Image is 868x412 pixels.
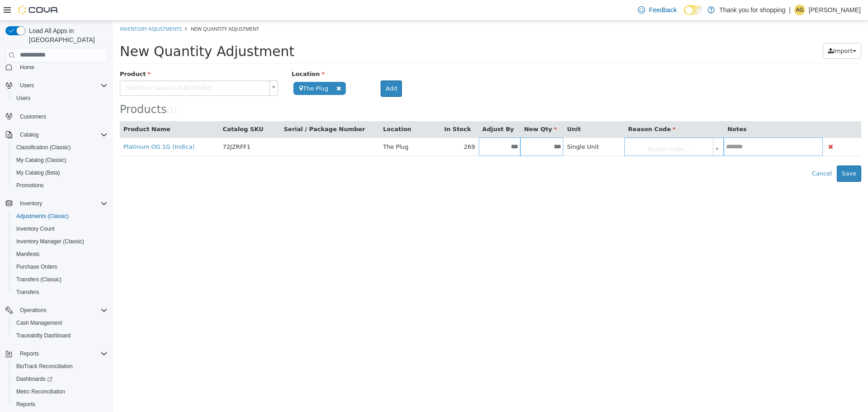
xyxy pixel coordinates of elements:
span: The Plug [180,61,233,74]
button: In Stock [331,104,359,113]
a: Dashboards [9,373,111,385]
span: New Quantity Adjustment [78,5,146,11]
button: Product Name [10,104,59,113]
span: Users [13,93,108,104]
button: Customers [2,110,111,123]
span: Operations [16,305,108,316]
button: Traceabilty Dashboard [9,329,111,342]
span: Customers [20,113,46,120]
img: Cova [18,5,59,14]
span: Reports [13,399,108,410]
span: Manifests [16,251,39,258]
span: Transfers [16,289,39,296]
span: Users [16,80,108,91]
button: My Catalog (Classic) [9,154,111,166]
button: Transfers [9,286,111,298]
button: Manifests [9,248,111,260]
input: Dark Mode [684,5,703,15]
button: Users [9,92,111,104]
a: Platinum OG 1G (Indica) [10,123,82,129]
a: Purchase Orders [13,261,61,272]
a: Classification (Classic) [13,142,75,153]
p: Thank you for shopping [719,5,785,15]
button: Inventory [2,197,111,210]
span: My Catalog (Beta) [16,169,60,176]
button: Classification (Classic) [9,141,111,154]
button: Catalog [2,128,111,141]
span: Inventory Manager (Classic) [16,238,84,245]
span: AG [796,5,803,15]
span: Reports [20,350,39,357]
span: Product [7,50,38,57]
button: Adjust By [369,104,403,113]
span: Inventory Count [16,225,55,232]
a: BioTrack Reconciliation [13,361,76,372]
span: My Catalog (Classic) [16,156,66,164]
span: Search or Scan to Add Product [7,60,153,75]
button: Cash Management [9,317,111,329]
span: Traceabilty Dashboard [16,332,71,339]
span: New Quantity Adjustment [7,23,181,38]
button: Adjustments (Classic) [9,210,111,223]
span: Transfers (Classic) [16,276,61,283]
a: Inventory Adjustments [7,5,69,11]
button: Cancel [694,145,724,161]
a: Metrc Reconciliation [13,386,69,397]
a: Promotions [13,180,47,191]
span: Purchase Orders [16,263,57,270]
a: My Catalog (Classic) [13,155,70,166]
span: Inventory [16,198,108,209]
button: Inventory [16,198,46,209]
a: Transfers [13,287,42,298]
button: Users [2,79,111,92]
button: Import [710,22,748,38]
a: Feedback [634,1,680,19]
button: Unit [454,104,469,113]
span: My Catalog (Beta) [13,167,108,178]
button: Serial / Package Number [171,104,254,113]
button: Reports [16,348,42,359]
button: Save [724,145,748,161]
button: Catalog SKU [110,104,152,113]
span: Classification (Classic) [16,144,71,151]
span: BioTrack Reconciliation [16,363,73,370]
button: Location [270,104,300,113]
span: Dashboards [16,375,52,383]
span: Promotions [13,180,108,191]
span: Manifests [13,249,108,260]
button: Transfers (Classic) [9,273,111,286]
span: Reason Code [515,105,562,112]
a: Home [16,62,38,73]
a: Cash Management [13,317,66,328]
span: Inventory [20,200,42,207]
span: Reason Code... [514,118,597,136]
span: New Qty [411,105,444,112]
span: Adjustments (Classic) [13,211,108,222]
button: Inventory Count [9,223,111,235]
a: Customers [16,111,50,122]
a: Reason Code... [514,118,609,135]
span: Feedback [649,5,676,14]
span: Home [16,62,108,73]
a: Search or Scan to Add Product [7,60,165,75]
a: Reports [13,399,39,410]
a: Traceabilty Dashboard [13,330,74,341]
span: Cash Management [13,317,108,328]
p: | [789,5,791,15]
div: Alejandro Gomez [794,5,805,15]
button: BioTrack Reconciliation [9,360,111,373]
span: Import [720,27,740,33]
span: Customers [16,111,108,122]
button: Promotions [9,179,111,192]
td: 269 [327,117,365,135]
span: Location [179,50,212,57]
span: Reports [16,401,35,408]
button: Home [2,61,111,74]
span: Inventory Count [13,223,108,234]
a: Users [13,93,34,104]
button: Reports [2,347,111,360]
span: Catalog [16,129,108,140]
a: Manifests [13,249,43,260]
small: ( ) [54,86,64,94]
a: Dashboards [13,374,56,384]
